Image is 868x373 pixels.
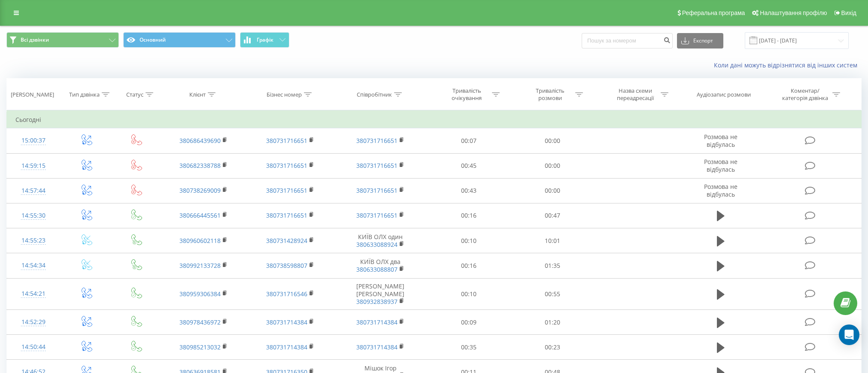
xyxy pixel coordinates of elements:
a: 380731714384 [266,343,307,351]
span: Налаштування профілю [760,9,827,16]
a: 380731716651 [266,211,307,219]
a: 380960602118 [179,237,221,245]
a: 380731716651 [266,161,307,170]
td: 00:09 [427,310,510,335]
div: Тривалість розмови [527,87,573,102]
a: 380738269009 [179,186,221,194]
span: Графік [257,37,273,43]
div: 14:57:44 [15,182,52,199]
a: 380633088924 [356,240,398,249]
div: 14:55:23 [15,232,52,249]
div: 14:54:21 [15,285,52,302]
div: Аудіозапис розмови [697,91,751,98]
button: Всі дзвінки [6,32,119,48]
td: 01:20 [511,310,594,335]
span: Всі дзвінки [21,36,49,43]
a: 380738598807 [266,261,307,270]
div: 15:00:37 [15,132,52,149]
div: Назва схеми переадресації [613,87,659,102]
a: 380992133728 [179,261,221,270]
span: Розмова не відбулась [704,133,737,149]
a: 380633088807 [356,265,398,273]
a: Коли дані можуть відрізнятися вiд інших систем [714,61,862,69]
button: Графік [240,32,289,48]
a: 380978436972 [179,318,221,326]
div: Статус [126,91,143,98]
div: 14:54:34 [15,257,52,274]
td: 00:23 [511,335,594,360]
td: 00:16 [427,253,510,278]
a: 380666445561 [179,211,221,219]
td: 00:00 [511,128,594,153]
div: Open Intercom Messenger [839,324,859,345]
a: 380731714384 [356,318,398,326]
td: 00:45 [427,153,510,178]
a: 380959306384 [179,290,221,298]
td: КИЇВ ОЛХ один [334,228,427,253]
span: Реферальна програма [682,9,745,16]
button: Основний [123,32,236,48]
td: 00:35 [427,335,510,360]
span: Розмова не відбулась [704,158,737,173]
a: 380731716651 [356,136,398,145]
td: 00:10 [427,228,510,253]
td: 00:55 [511,278,594,310]
div: Співробітник [357,91,392,98]
a: 380731714384 [356,343,398,351]
td: 00:00 [511,153,594,178]
td: Сьогодні [7,111,862,128]
td: [PERSON_NAME] [PERSON_NAME] [334,278,427,310]
div: [PERSON_NAME] [11,91,54,98]
div: Тривалість очікування [444,87,490,102]
a: 380731716651 [266,136,307,145]
div: Клієнт [189,91,206,98]
td: 00:43 [427,178,510,203]
td: 00:16 [427,203,510,228]
a: 380985213032 [179,343,221,351]
div: Бізнес номер [267,91,302,98]
input: Пошук за номером [582,33,673,49]
td: 01:35 [511,253,594,278]
div: 14:50:44 [15,339,52,355]
a: 380731716546 [266,290,307,298]
td: 10:01 [511,228,594,253]
td: 00:47 [511,203,594,228]
td: КИЇВ ОЛХ два [334,253,427,278]
span: Вихід [841,9,856,16]
a: 380932838937 [356,297,398,306]
td: 00:10 [427,278,510,310]
div: 14:59:15 [15,158,52,174]
span: Розмова не відбулась [704,182,737,198]
a: 380731716651 [356,161,398,170]
a: 380731716651 [356,186,398,194]
a: 380731428924 [266,237,307,245]
div: 14:55:30 [15,207,52,224]
td: 00:07 [427,128,510,153]
div: Тип дзвінка [69,91,100,98]
a: 380682338788 [179,161,221,170]
a: 380686439690 [179,136,221,145]
div: Коментар/категорія дзвінка [780,87,830,102]
td: 00:00 [511,178,594,203]
a: 380731716651 [266,186,307,194]
a: 380731716651 [356,211,398,219]
div: 14:52:29 [15,314,52,331]
a: 380731714384 [266,318,307,326]
button: Експорт [677,33,723,49]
